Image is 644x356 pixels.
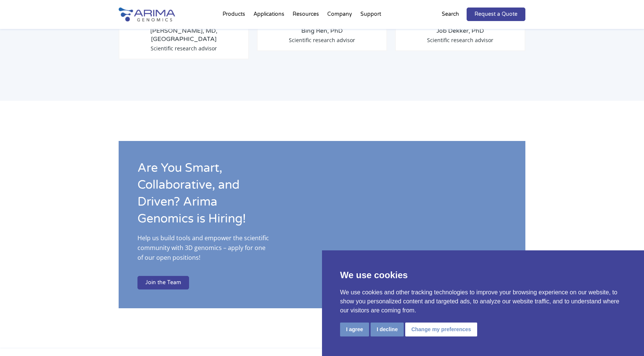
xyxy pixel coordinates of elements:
[371,323,404,336] button: I decline
[442,9,459,19] p: Search
[467,8,525,21] a: Request a Quote
[119,8,175,21] img: Arima-Genomics-logo
[340,268,626,282] p: We use cookies
[137,160,272,233] h2: Are You Smart, Collaborative, and Driven? Arima Genomics is Hiring!
[151,45,217,52] span: Scientific research advisor
[340,288,626,315] p: We use cookies and other tracking technologies to improve your browsing experience on our website...
[289,36,355,44] span: Scientific research advisor
[137,233,272,268] p: Help us build tools and empower the scientific community with 3D genomics – apply for one of our ...
[137,276,189,289] a: Join the Team
[427,36,493,44] span: Scientific research advisor
[340,323,369,336] button: I agree
[405,323,477,336] button: Change my preferences
[263,27,381,35] h3: Bing Ren, PhD
[401,27,519,35] h3: Job Dekker, PhD
[290,141,525,308] img: IMG_2073.jpg
[125,27,243,43] h3: [PERSON_NAME], MD, [GEOGRAPHIC_DATA]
